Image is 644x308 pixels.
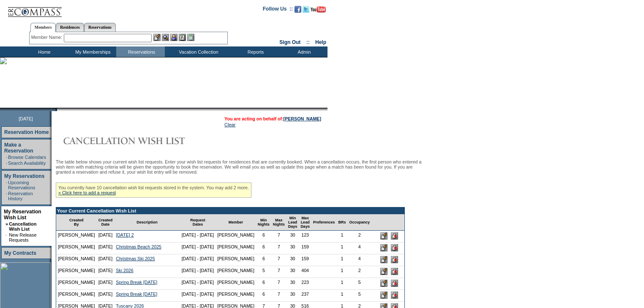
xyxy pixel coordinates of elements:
b: » [5,221,8,226]
a: Christmas Ski 2025 [116,256,155,261]
td: 7 [271,231,287,243]
td: 5 [347,278,371,290]
td: [DATE] [97,266,115,278]
a: My Reservation Wish List [4,209,41,221]
td: Reports [230,46,279,57]
nobr: [DATE] - [DATE] [182,232,214,237]
td: 7 [271,278,287,290]
a: [PERSON_NAME] [284,116,321,121]
td: [PERSON_NAME] [216,254,256,266]
td: My Memberships [68,46,116,57]
input: Edit this Request [380,292,387,299]
a: Spring Break [DATE] [116,280,157,285]
td: 7 [271,266,287,278]
a: Subscribe to our YouTube Channel [311,8,326,14]
a: Reservations [84,23,116,32]
td: Max Lead Days [299,214,311,231]
td: Description [114,214,180,231]
input: Delete this Request [391,292,398,299]
img: b_calculator.gif [187,34,194,41]
td: Member [216,214,256,231]
td: [PERSON_NAME] [216,231,256,243]
input: Edit this Request [380,244,387,251]
td: 5 [347,290,371,302]
a: Cancellation Wish List [9,221,36,232]
span: :: [306,39,310,45]
a: Browse Calendars [8,155,46,160]
td: Vacation Collection [165,46,230,57]
input: Edit this Request [380,268,387,275]
nobr: [DATE] - [DATE] [182,292,214,297]
a: [DATE] 2 [116,232,134,237]
img: promoShadowLeftCorner.gif [54,108,57,111]
input: Delete this Request [391,280,398,287]
td: [DATE] [97,290,115,302]
td: 4 [347,254,371,266]
td: 30 [287,231,299,243]
td: · [6,180,7,190]
td: 30 [287,254,299,266]
td: Follow Us :: [263,5,293,15]
td: 6 [256,278,271,290]
a: Reservation History [8,191,33,201]
td: 6 [256,290,271,302]
td: [PERSON_NAME] [56,254,97,266]
div: Member Name: [31,34,64,41]
td: [PERSON_NAME] [216,278,256,290]
td: [PERSON_NAME] [216,243,256,254]
td: Min Lead Days [287,214,299,231]
td: [PERSON_NAME] [56,278,97,290]
img: Impersonate [170,34,177,41]
span: [DATE] [19,116,33,121]
td: 1 [336,266,347,278]
a: » Click here to add a request [58,190,116,195]
td: 223 [299,278,311,290]
span: You are acting on behalf of: [224,116,321,121]
a: Sign Out [279,39,300,45]
td: 30 [287,266,299,278]
a: Clear [224,122,235,127]
a: New Release Requests [9,232,36,243]
img: Reservations [179,34,186,41]
td: 4 [347,243,371,254]
a: Make a Reservation [4,142,33,154]
td: Admin [279,46,327,57]
a: My Reservations [4,173,44,179]
input: Edit this Request [380,256,387,263]
td: 404 [299,266,311,278]
a: Christmas Beach 2025 [116,244,161,249]
td: Preferences [311,214,337,231]
td: · [6,191,7,201]
td: 6 [256,254,271,266]
a: Follow us on Twitter [303,8,309,14]
img: Become our fan on Facebook [295,6,301,13]
td: 1 [336,290,347,302]
td: [DATE] [97,278,115,290]
td: 1 [336,243,347,254]
td: · [6,161,7,166]
td: 2 [347,266,371,278]
td: [PERSON_NAME] [56,231,97,243]
td: 123 [299,231,311,243]
td: 159 [299,254,311,266]
a: Help [315,39,326,45]
input: Edit this Request [380,232,387,240]
img: b_edit.gif [153,34,161,41]
input: Delete this Request [391,232,398,240]
td: 7 [271,254,287,266]
td: [DATE] [97,243,115,254]
a: Spring Break [DATE] [116,292,157,297]
td: · [5,232,8,243]
td: [PERSON_NAME] [216,290,256,302]
td: 237 [299,290,311,302]
td: 1 [336,231,347,243]
td: BRs [336,214,347,231]
div: You currently have 10 cancellation wish list requests stored in the system. You may add 2 more. [56,183,251,198]
td: [DATE] [97,254,115,266]
nobr: [DATE] - [DATE] [182,280,214,285]
input: Edit this Request [380,280,387,287]
td: Your Current Cancellation Wish List [56,207,404,214]
td: 30 [287,290,299,302]
td: [PERSON_NAME] [56,266,97,278]
img: Subscribe to our YouTube Channel [311,6,326,13]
